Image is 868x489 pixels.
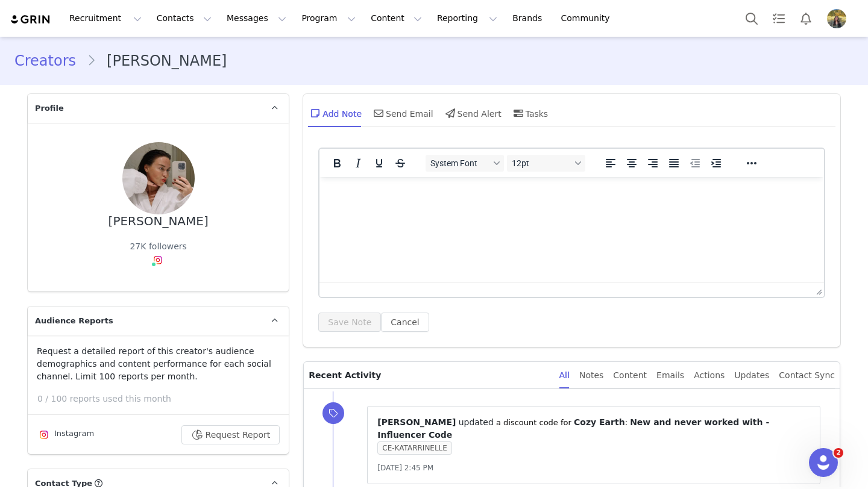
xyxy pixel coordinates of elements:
button: Increase indent [706,155,726,172]
div: Actions [694,362,725,389]
button: Notifications [793,5,819,32]
div: Contact Sync [779,362,835,389]
button: Contacts [149,5,219,32]
button: Search [738,5,765,32]
button: Save Note [318,313,381,332]
button: Program [294,5,363,32]
div: All [559,362,570,389]
div: Add Note [308,99,362,128]
img: grin logo [10,14,52,25]
span: 2 [834,448,843,458]
a: Community [554,5,623,32]
span: [DATE] 2:45 PM [377,464,433,472]
p: ⁨ ⁩ ⁨ ⁩ a discount code for ⁨ ⁩: ⁨ ⁩ [377,416,810,441]
button: Profile [820,9,858,28]
p: Request a detailed report of this creator's audience demographics and content performance for eac... [37,345,280,383]
div: Updates [734,362,769,389]
div: Tasks [511,99,549,128]
a: Creators [14,50,87,72]
button: Content [363,5,429,32]
div: Instagram [37,428,94,442]
span: Audience Reports [35,315,113,327]
span: Profile [35,102,64,114]
span: 12pt [512,158,571,168]
span: CE-KATARRINELLE [377,441,452,455]
iframe: Intercom live chat [809,448,838,477]
button: Italic [348,155,368,172]
button: Recruitment [62,5,149,32]
iframe: Rich Text Area [319,177,824,282]
div: Press the Up and Down arrow keys to resize the editor. [811,282,824,297]
div: Content [613,362,647,389]
button: Reveal or hide additional toolbar items [741,155,762,172]
a: Tasks [766,5,792,32]
button: Underline [369,155,389,172]
button: Bold [327,155,347,172]
span: updated [459,417,494,427]
button: Font sizes [507,155,585,172]
button: Align left [600,155,621,172]
button: Align center [621,155,642,172]
span: Cozy Earth [574,417,625,427]
div: 27K followers [130,240,186,253]
button: Strikethrough [390,155,410,172]
div: Emails [656,362,684,389]
div: Send Email [371,99,433,128]
p: Recent Activity [309,362,549,388]
button: Messages [219,5,294,32]
div: [PERSON_NAME] [108,214,209,228]
img: 03396c7f-a00f-4fb3-93b4-a3d25ed98fe9--s.jpg [122,142,195,214]
button: Cancel [381,313,429,332]
p: 0 / 100 reports used this month [37,393,289,405]
a: Brands [505,5,553,32]
img: instagram.svg [153,255,163,265]
button: Decrease indent [685,155,705,172]
span: [PERSON_NAME] [377,417,456,427]
button: Align right [643,155,663,172]
button: Request Report [181,425,280,444]
button: Fonts [426,155,504,172]
img: 27896cd5-6933-4e5c-bf96-74e8661375a5.jpeg [827,9,846,28]
button: Reporting [430,5,505,32]
img: instagram.svg [39,430,49,440]
button: Justify [664,155,684,172]
div: Notes [579,362,603,389]
span: System Font [430,158,489,168]
div: Send Alert [443,99,502,128]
